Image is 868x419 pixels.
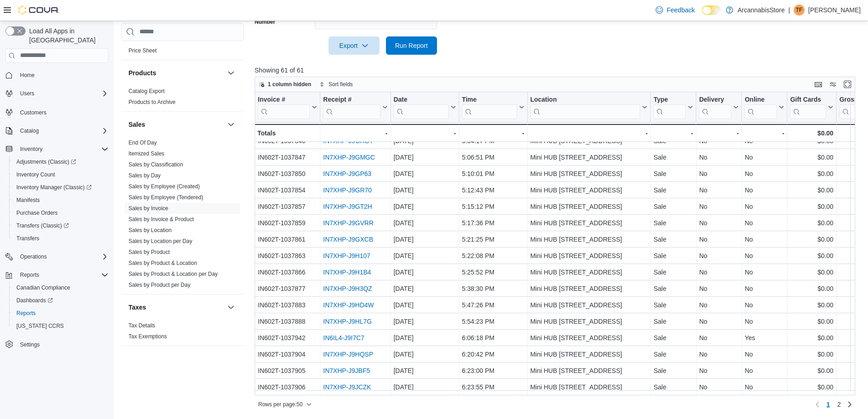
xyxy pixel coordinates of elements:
span: Washington CCRS [13,321,108,331]
div: $0.00 [790,234,833,245]
a: Transfers (Classic) [13,220,72,231]
div: Receipt # [323,96,380,104]
div: 5:12:43 PM [462,185,524,196]
div: Mini HUB [STREET_ADDRESS] [530,234,647,245]
button: Enter fullscreen [842,79,853,90]
span: End Of Day [128,139,157,146]
div: Date [393,96,448,119]
span: Inventory Count [13,169,108,180]
a: IN7XHP-J9HQSP [323,351,373,358]
div: Sale [653,135,693,146]
div: No [745,185,784,196]
button: Invoice # [258,96,317,119]
a: End Of Day [128,140,157,146]
div: $0.00 [790,185,833,196]
div: Date [393,96,448,104]
div: [DATE] [393,217,456,228]
img: Cova [18,5,59,15]
div: Delivery [699,96,731,119]
div: 5:15:12 PM [462,201,524,212]
a: Reports [13,308,39,319]
div: - [462,128,524,139]
span: Manifests [13,195,108,206]
a: IN7XHP-J9H107 [323,252,370,259]
div: - [699,128,739,139]
span: Run Report [395,41,428,50]
button: Taxes [226,302,236,313]
div: Products [121,86,244,111]
a: IN6IL4-J9I7C7 [323,334,364,341]
div: - [653,128,693,139]
span: Reports [16,310,36,317]
span: Customers [16,106,108,118]
div: Mini HUB [STREET_ADDRESS] [530,152,647,163]
div: 5:47:26 PM [462,300,524,310]
button: Run Report [386,36,437,55]
div: $0.00 [790,201,833,212]
span: Sales by Day [128,172,161,179]
a: Sales by Product per Day [128,282,190,288]
div: - [323,128,387,139]
div: No [699,152,739,163]
a: Products to Archive [128,99,175,105]
div: Totals [257,128,317,139]
span: Catalog [16,125,108,136]
span: Transfers (Classic) [13,220,108,231]
div: [DATE] [393,300,456,310]
h3: Taxes [128,303,146,312]
div: Location [530,96,640,104]
div: IN602T-1037883 [258,300,317,310]
span: Itemized Sales [128,150,164,157]
div: IN602T-1037854 [258,185,317,196]
span: Sales by Employee (Tendered) [128,194,203,201]
div: Mini HUB [STREET_ADDRESS] [530,217,647,228]
span: Settings [16,339,108,350]
a: IN7XHP-J9GP63 [323,170,371,177]
a: Customers [16,107,50,118]
div: [DATE] [393,152,456,163]
span: Sales by Classification [128,161,183,168]
a: IN7XHP-J9H3QZ [323,285,372,292]
button: 1 column hidden [255,79,315,90]
span: Reports [16,269,108,280]
button: Inventory [2,143,112,155]
div: Mini HUB [STREET_ADDRESS] [530,185,647,196]
div: $0.00 [790,250,833,261]
button: Reports [9,307,112,320]
button: Location [530,96,647,119]
div: Invoice # [258,96,310,104]
button: Operations [16,251,51,262]
div: $0.00 [790,135,833,146]
div: No [699,267,739,278]
a: Tax Exemptions [128,333,167,340]
a: Sales by Employee (Created) [128,183,200,190]
a: IN7XHP-J9GMGC [323,154,375,161]
a: Dashboards [9,294,112,307]
div: Receipt # URL [323,96,380,119]
button: Gift Cards [790,96,833,119]
button: Delivery [699,96,739,119]
button: Users [2,87,112,100]
div: Gift Card Sales [790,96,826,119]
a: Dashboards [13,295,56,306]
div: Pricing [121,45,244,60]
p: [PERSON_NAME] [808,5,861,16]
div: Sale [653,234,693,245]
div: [DATE] [393,168,456,179]
div: Time [462,96,517,104]
div: [DATE] [393,201,456,212]
div: No [745,267,784,278]
div: [DATE] [393,135,456,146]
div: No [699,201,739,212]
div: [DATE] [393,185,456,196]
div: No [745,168,784,179]
div: IN602T-1037861 [258,234,317,245]
div: Mini HUB [STREET_ADDRESS] [530,168,647,179]
div: Mini HUB [STREET_ADDRESS] [530,267,647,278]
span: 1 [827,400,830,409]
span: Sales by Location [128,227,172,234]
div: No [745,217,784,228]
div: No [699,234,739,245]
